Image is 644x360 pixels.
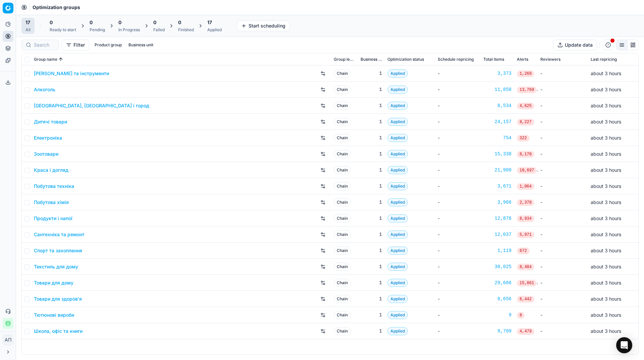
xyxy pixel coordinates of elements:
[517,87,537,93] span: 13,769
[387,327,408,335] span: Applied
[153,27,165,33] div: Failed
[34,135,62,141] a: Електроніка
[538,65,588,82] td: -
[483,86,512,93] a: 11,858
[387,86,408,94] span: Applied
[483,70,512,77] a: 3,373
[34,57,57,62] span: Group name
[34,296,82,302] a: Товари для здоров'я
[334,247,351,255] span: Chain
[483,118,512,125] a: 24,157
[517,151,534,158] span: 8,170
[435,98,481,114] td: -
[387,69,408,78] span: Applied
[387,102,408,110] span: Applied
[591,232,621,237] span: about 3 hours
[334,69,351,78] span: Chain
[538,275,588,291] td: -
[483,135,512,141] a: 754
[3,335,13,345] span: АП
[334,263,351,271] span: Chain
[334,198,351,206] span: Chain
[591,183,621,189] span: about 3 hours
[34,263,78,270] a: Текстиль для дому
[33,4,80,11] nav: breadcrumb
[435,226,481,243] td: -
[483,183,512,190] div: 3,671
[207,27,222,33] div: Applied
[483,328,512,335] a: 9,709
[435,291,481,307] td: -
[483,279,512,286] a: 29,666
[387,57,424,62] span: Optimization status
[483,151,512,157] a: 15,338
[361,296,382,302] div: 1
[483,263,512,270] a: 30,025
[483,102,512,109] div: 8,534
[517,57,528,62] span: Alerts
[591,248,621,253] span: about 3 hours
[591,135,621,141] span: about 3 hours
[591,264,621,269] span: about 3 hours
[517,103,534,109] span: 4,625
[34,102,149,109] a: [GEOGRAPHIC_DATA], [GEOGRAPHIC_DATA] і город
[118,27,140,33] div: In Progress
[517,248,530,254] span: 672
[237,20,290,31] button: Start scheduling
[538,307,588,323] td: -
[538,194,588,210] td: -
[517,167,537,174] span: 10,697
[591,119,621,124] span: about 3 hours
[361,199,382,206] div: 1
[34,312,74,318] a: Тютюнові вироби
[483,199,512,206] a: 3,966
[334,182,351,190] span: Chain
[90,27,105,33] div: Pending
[435,114,481,130] td: -
[517,183,534,190] span: 1,064
[34,70,109,77] a: [PERSON_NAME] та інструменти
[538,291,588,307] td: -
[435,130,481,146] td: -
[34,86,55,93] a: Алкоголь
[50,27,76,33] div: Ready to start
[387,182,408,190] span: Applied
[387,214,408,222] span: Applied
[435,210,481,226] td: -
[334,150,351,158] span: Chain
[616,337,632,353] div: Open Intercom Messenger
[517,199,534,206] span: 2,378
[591,167,621,173] span: about 3 hours
[34,151,58,157] a: Зоотовари
[34,231,85,238] a: Сантехніка та ремонт
[3,335,13,345] button: АП
[361,263,382,270] div: 1
[361,102,382,109] div: 1
[483,231,512,238] a: 12,037
[118,19,121,26] span: 0
[33,4,80,11] span: Optimization groups
[57,56,64,63] button: Sorted by Group name ascending
[517,280,537,287] span: 15,861
[538,146,588,162] td: -
[361,279,382,286] div: 1
[591,328,621,334] span: about 3 hours
[517,232,534,238] span: 5,971
[387,311,408,319] span: Applied
[153,19,156,26] span: 0
[483,215,512,222] a: 12,876
[334,102,351,110] span: Chain
[361,247,382,254] div: 1
[435,146,481,162] td: -
[361,86,382,93] div: 1
[483,296,512,302] div: 8,656
[387,166,408,174] span: Applied
[334,134,351,142] span: Chain
[517,312,525,319] span: 8
[387,230,408,239] span: Applied
[435,162,481,178] td: -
